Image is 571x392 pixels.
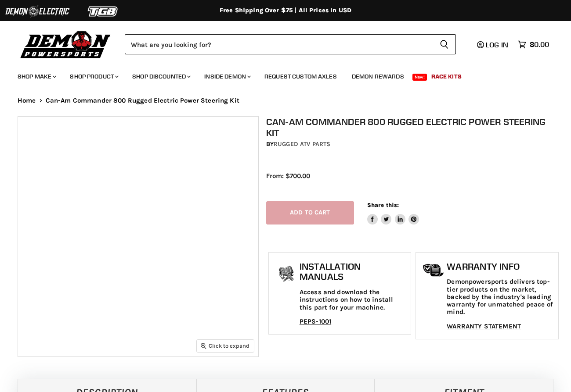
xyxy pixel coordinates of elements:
p: Access and download the instructions on how to install this part for your machine. [300,289,407,311]
form: Product [125,34,456,54]
a: Request Custom Axles [258,68,343,86]
span: Share this: [367,202,399,208]
aside: Share this: [367,201,419,225]
a: Demon Rewards [345,68,411,86]
span: $0.00 [530,40,549,49]
span: From: $700.00 [266,172,310,180]
img: install_manual-icon.png [275,264,297,285]
input: Search [125,34,433,54]
a: Race Kits [425,68,468,86]
p: Demonpowersports delivers top-tier products on the market, backed by the industry's leading warra... [447,278,554,316]
span: Click to expand [201,342,249,349]
a: Log in [473,41,513,49]
a: $0.00 [513,38,553,51]
h1: Installation Manuals [300,261,407,282]
button: Search [433,34,456,54]
img: Demon Powersports [18,29,114,60]
span: New! [412,74,427,81]
img: warranty-icon.png [423,264,445,277]
img: TGB Logo 2 [70,3,136,20]
span: Can-Am Commander 800 Rugged Electric Power Steering Kit [46,97,239,104]
button: Click to expand [197,340,254,352]
div: by [266,139,561,149]
a: Shop Make [11,68,61,86]
h1: Warranty Info [447,261,554,272]
a: Shop Discounted [126,68,196,86]
a: PEPS-1001 [300,317,331,325]
a: Inside Demon [198,68,256,86]
a: Home [18,97,36,104]
span: Log in [486,40,508,49]
a: WARRANTY STATEMENT [447,322,521,330]
a: Rugged ATV Parts [274,140,330,148]
a: Shop Product [63,68,124,86]
ul: Main menu [11,64,547,86]
img: Demon Electric Logo 2 [4,3,70,20]
h1: Can-Am Commander 800 Rugged Electric Power Steering Kit [266,116,561,138]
